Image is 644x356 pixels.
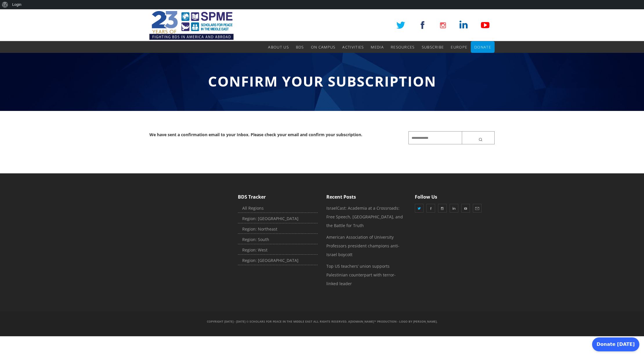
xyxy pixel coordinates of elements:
[238,225,318,234] a: Region: Northeast
[422,44,444,50] span: Subscribe
[149,9,234,41] img: SPME
[326,205,403,228] a: IsraelCast: Academia at a Crossroads: Free Speech, [GEOGRAPHIC_DATA], and the Battle for Truth
[371,44,384,50] span: Media
[391,41,415,53] a: Resources
[208,72,436,91] span: Confirm your subscription
[326,234,399,257] a: American Association of University Professors president champions anti-Israel boycott
[238,194,318,200] h5: BDS Tracker
[238,214,318,223] a: Region: [GEOGRAPHIC_DATA]
[342,41,364,53] a: Activities
[474,41,491,53] a: Donate
[350,319,374,323] a: [DOMAIN_NAME]
[145,317,499,326] div: Copyright [DATE] - [DATE] © Scholars For Peace in the Middle East All rights reserved. A ™ Produc...
[311,44,336,50] span: On Campus
[268,41,289,53] a: About Us
[149,132,362,137] strong: We have sent a confirmation email to your Inbox. Please check your email and confirm your subscri...
[451,41,467,53] a: Europe
[238,204,318,213] a: All Regions
[371,41,384,53] a: Media
[474,44,491,50] span: Donate
[342,44,364,50] span: Activities
[296,44,304,50] span: BDS
[311,41,336,53] a: On Campus
[326,263,396,286] a: Top US teachers’ union supports Palestinian counterpart with terror-linked leader
[422,41,444,53] a: Subscribe
[238,235,318,244] a: Region: South
[415,194,495,200] h5: Follow Us
[268,44,289,50] span: About Us
[238,246,318,255] a: Region: West
[296,41,304,53] a: BDS
[238,256,318,265] a: Region: [GEOGRAPHIC_DATA]
[451,44,467,50] span: Europe
[326,194,406,200] h5: Recent Posts
[391,44,415,50] span: Resources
